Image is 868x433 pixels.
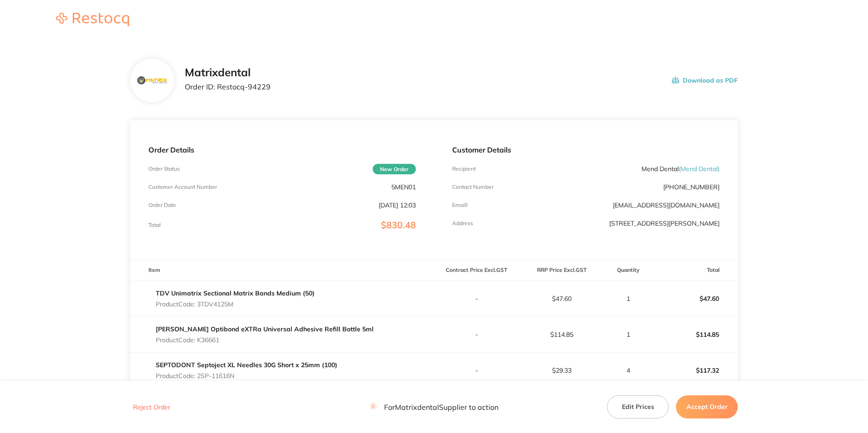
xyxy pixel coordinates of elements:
[434,260,519,281] th: Contract Price Excl. GST
[613,201,720,209] a: [EMAIL_ADDRESS][DOMAIN_NAME]
[370,403,498,411] p: For Matrixdental Supplier to action
[148,184,217,190] p: Customer Account Number
[381,219,416,231] span: $830.48
[156,336,374,344] p: Product Code: K36661
[434,331,518,338] p: -
[519,331,603,338] p: $114.85
[130,260,434,281] th: Item
[47,13,138,26] img: Restocq logo
[47,13,138,28] a: Restocq logo
[148,202,176,208] p: Order Date
[391,183,416,191] p: 5MEN01
[679,165,720,173] span: ( Mend Dental )
[379,202,416,209] p: [DATE] 12:03
[519,260,604,281] th: RRP Price Excl. GST
[130,403,173,411] button: Reject Order
[452,166,476,172] p: Recipient
[653,324,737,345] p: $114.85
[148,146,416,154] p: Order Details
[452,202,468,208] p: Emaill
[653,359,737,381] p: $117.32
[672,66,738,94] button: Download as PDF
[185,66,271,79] h2: Matrixdental
[452,184,493,190] p: Contact Number
[663,183,720,191] p: [PHONE_NUMBER]
[156,300,315,308] p: Product Code: 3TDV4125M
[148,166,180,172] p: Order Status
[605,295,652,302] p: 1
[452,146,720,154] p: Customer Details
[607,395,669,418] button: Edit Prices
[519,295,603,302] p: $47.60
[137,77,167,85] img: c2YydnlvZQ
[434,367,518,374] p: -
[641,165,720,172] p: Mend Dental
[604,260,653,281] th: Quantity
[148,222,161,228] p: Total
[156,372,337,379] p: Product Code: 2SP-11616N
[156,361,337,369] a: SEPTODONT Septoject XL Needles 30G Short x 25mm (100)
[373,164,416,174] span: New Order
[519,367,603,374] p: $29.33
[605,367,652,374] p: 4
[676,395,738,418] button: Accept Order
[653,288,737,310] p: $47.60
[156,289,315,297] a: TDV Unimatrix Sectional Matrix Bands Medium (50)
[452,220,473,226] p: Address
[605,331,652,338] p: 1
[609,220,720,227] p: [STREET_ADDRESS][PERSON_NAME]
[653,260,738,281] th: Total
[156,325,374,333] a: [PERSON_NAME] Optibond eXTRa Universal Adhesive Refill Bottle 5ml
[185,83,271,91] p: Order ID: Restocq- 94229
[434,295,518,302] p: -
